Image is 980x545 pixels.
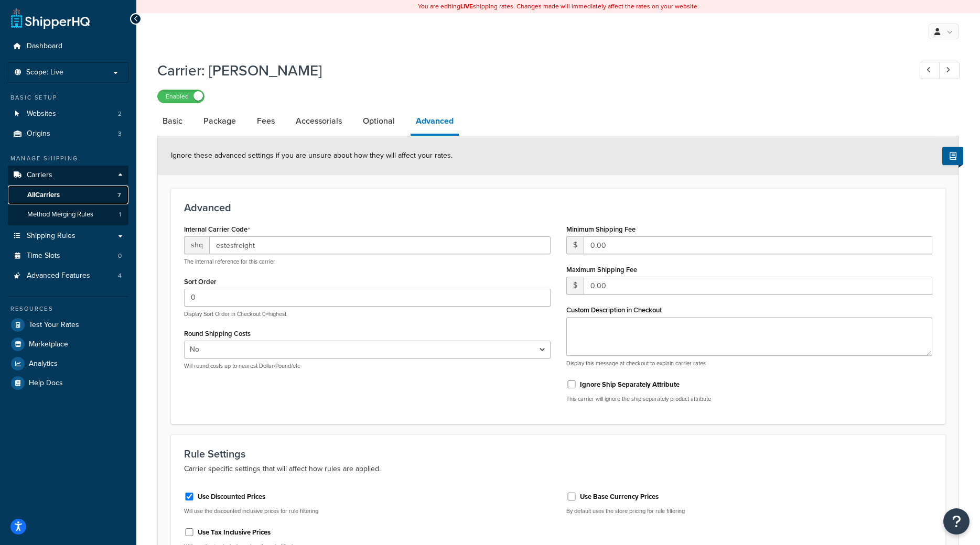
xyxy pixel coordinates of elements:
[943,508,970,535] button: Open Resource Center
[939,62,960,79] a: Next Record
[8,166,128,185] a: Carriers
[566,266,637,274] label: Maximum Shipping Fee
[27,232,76,241] span: Shipping Rules
[184,225,250,234] label: Internal Carrier Code
[29,359,58,368] span: Analytics
[252,108,280,134] a: Fees
[198,528,271,537] label: Use Tax Inclusive Prices
[566,395,933,403] p: This carrier will ignore the ship separately product attribute
[8,246,128,266] li: Time Slots
[942,147,963,165] button: Show Help Docs
[8,266,128,286] a: Advanced Features4
[566,236,584,254] span: $
[8,124,128,144] li: Origins
[8,205,128,224] a: Method Merging Rules1
[157,108,188,134] a: Basic
[8,205,128,224] li: Method Merging Rules
[119,210,121,219] span: 1
[27,252,60,260] span: Time Slots
[198,492,265,502] label: Use Discounted Prices
[118,129,122,138] span: 3
[8,154,128,163] div: Manage Shipping
[8,166,128,225] li: Carriers
[8,104,128,124] a: Websites2
[184,310,551,318] p: Display Sort Order in Checkout 0=highest
[27,171,52,180] span: Carriers
[26,68,63,77] span: Scope: Live
[580,380,680,389] label: Ignore Ship Separately Attribute
[29,340,68,349] span: Marketplace
[198,108,241,134] a: Package
[29,321,79,330] span: Test Your Rates
[8,266,128,286] li: Advanced Features
[8,226,128,246] a: Shipping Rules
[566,359,933,367] p: Display this message at checkout to explain carrier rates
[184,202,932,213] h3: Advanced
[184,258,551,266] p: The internal reference for this carrier
[184,362,551,370] p: Will round costs up to nearest Dollar/Pound/etc
[184,330,251,337] label: Round Shipping Costs
[358,108,400,134] a: Optional
[580,492,659,502] label: Use Base Currency Prices
[118,271,122,280] span: 4
[920,62,940,79] a: Previous Record
[27,42,62,51] span: Dashboard
[27,271,90,280] span: Advanced Features
[27,129,50,138] span: Origins
[117,191,121,200] span: 7
[8,104,128,124] li: Websites
[27,210,93,219] span: Method Merging Rules
[411,108,459,136] a: Advanced
[290,108,347,134] a: Accessorials
[184,278,217,286] label: Sort Order
[8,354,128,373] a: Analytics
[118,252,122,260] span: 0
[566,507,933,515] p: By default uses the store pricing for rule filtering
[184,507,551,515] p: Will use the discounted inclusive prices for rule filtering
[118,110,122,118] span: 2
[8,246,128,266] a: Time Slots0
[8,93,128,102] div: Basic Setup
[27,110,56,118] span: Websites
[8,374,128,393] a: Help Docs
[8,37,128,56] a: Dashboard
[566,277,584,295] span: $
[8,315,128,334] a: Test Your Rates
[158,90,204,103] label: Enabled
[184,236,209,254] span: shq
[184,448,932,460] h3: Rule Settings
[460,2,473,11] b: LIVE
[8,335,128,354] a: Marketplace
[27,191,60,200] span: All Carriers
[184,463,932,475] p: Carrier specific settings that will affect how rules are applied.
[157,60,900,81] h1: Carrier: [PERSON_NAME]
[171,150,453,161] span: Ignore these advanced settings if you are unsure about how they will affect your rates.
[566,225,636,233] label: Minimum Shipping Fee
[8,124,128,144] a: Origins3
[8,186,128,205] a: AllCarriers7
[29,379,63,388] span: Help Docs
[8,304,128,313] div: Resources
[566,306,662,314] label: Custom Description in Checkout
